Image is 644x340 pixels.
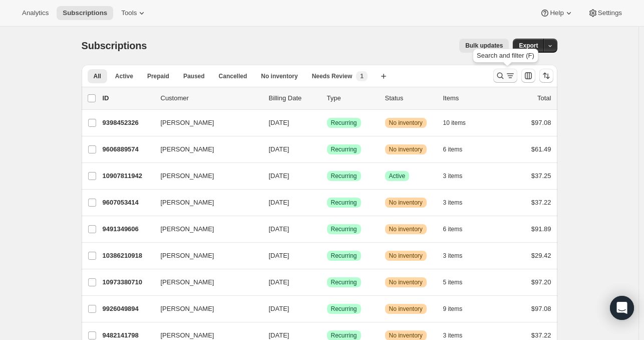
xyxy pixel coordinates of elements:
[269,305,289,312] span: [DATE]
[183,72,205,80] span: Paused
[493,69,517,83] button: Search and filter results
[103,93,153,103] p: ID
[103,198,153,208] p: 9607053414
[331,225,357,233] span: Recurring
[443,222,474,236] button: 6 items
[531,278,551,286] span: $97.20
[360,72,364,80] span: 1
[519,42,538,50] span: Export
[531,172,551,180] span: $37.25
[103,169,551,183] div: 10907811942[PERSON_NAME][DATE]SuccessRecurringSuccessActive3 items$37.25
[331,199,357,207] span: Recurring
[331,145,357,153] span: Recurring
[103,222,551,236] div: 9491349606[PERSON_NAME][DATE]SuccessRecurringWarningNo inventory6 items$91.89
[155,221,255,237] button: [PERSON_NAME]
[103,275,551,289] div: 10973380710[PERSON_NAME][DATE]SuccessRecurringWarningNo inventory5 items$97.20
[94,72,101,80] span: All
[115,6,153,20] button: Tools
[531,252,551,259] span: $29.42
[443,196,474,210] button: 3 items
[610,296,634,320] div: Open Intercom Messenger
[443,199,463,207] span: 3 items
[161,93,261,103] p: Customer
[531,225,551,233] span: $91.89
[103,249,551,263] div: 10386210918[PERSON_NAME][DATE]SuccessRecurringWarningNo inventory3 items$29.42
[16,6,55,20] button: Analytics
[331,119,357,127] span: Recurring
[531,119,551,126] span: $97.08
[161,118,214,128] span: [PERSON_NAME]
[103,171,153,181] p: 10907811942
[389,331,423,339] span: No inventory
[103,116,551,130] div: 9398452326[PERSON_NAME][DATE]SuccessRecurringWarningNo inventory10 items$97.08
[103,93,551,103] div: IDCustomerBilling DateTypeStatusItemsTotal
[389,252,423,260] span: No inventory
[155,248,255,264] button: [PERSON_NAME]
[389,278,423,286] span: No inventory
[389,225,423,233] span: No inventory
[269,252,289,259] span: [DATE]
[103,196,551,210] div: 9607053414[PERSON_NAME][DATE]SuccessRecurringWarningNo inventory3 items$37.22
[155,115,255,131] button: [PERSON_NAME]
[443,305,463,313] span: 9 items
[376,69,392,83] button: Create new view
[269,145,289,153] span: [DATE]
[443,172,463,180] span: 3 items
[389,145,423,153] span: No inventory
[443,302,474,316] button: 9 items
[331,172,357,180] span: Recurring
[531,199,551,206] span: $37.22
[385,93,435,103] p: Status
[161,198,214,208] span: [PERSON_NAME]
[161,171,214,181] span: [PERSON_NAME]
[531,305,551,312] span: $97.08
[582,6,628,20] button: Settings
[312,72,353,80] span: Needs Review
[531,331,551,339] span: $37.22
[550,9,563,17] span: Help
[598,9,622,17] span: Settings
[103,118,153,128] p: 9398452326
[443,331,463,339] span: 3 items
[155,274,255,290] button: [PERSON_NAME]
[103,224,153,234] p: 9491349606
[269,172,289,180] span: [DATE]
[443,142,474,156] button: 6 items
[269,199,289,206] span: [DATE]
[531,145,551,153] span: $61.49
[534,6,579,20] button: Help
[63,9,107,17] span: Subscriptions
[22,9,49,17] span: Analytics
[389,172,406,180] span: Active
[331,305,357,313] span: Recurring
[331,331,357,339] span: Recurring
[443,116,477,130] button: 10 items
[103,277,153,287] p: 10973380710
[269,93,319,103] p: Billing Date
[161,224,214,234] span: [PERSON_NAME]
[161,144,214,154] span: [PERSON_NAME]
[261,72,297,80] span: No inventory
[327,93,377,103] div: Type
[389,305,423,313] span: No inventory
[389,119,423,127] span: No inventory
[155,141,255,157] button: [PERSON_NAME]
[269,119,289,126] span: [DATE]
[537,93,551,103] p: Total
[269,225,289,233] span: [DATE]
[443,278,463,286] span: 5 items
[103,251,153,261] p: 10386210918
[443,225,463,233] span: 6 items
[443,145,463,153] span: 6 items
[155,168,255,184] button: [PERSON_NAME]
[219,72,247,80] span: Cancelled
[539,69,553,83] button: Sort the results
[331,278,357,286] span: Recurring
[161,251,214,261] span: [PERSON_NAME]
[115,72,133,80] span: Active
[443,119,466,127] span: 10 items
[521,69,535,83] button: Customize table column order and visibility
[103,304,153,314] p: 9926049894
[161,277,214,287] span: [PERSON_NAME]
[103,144,153,154] p: 9606889574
